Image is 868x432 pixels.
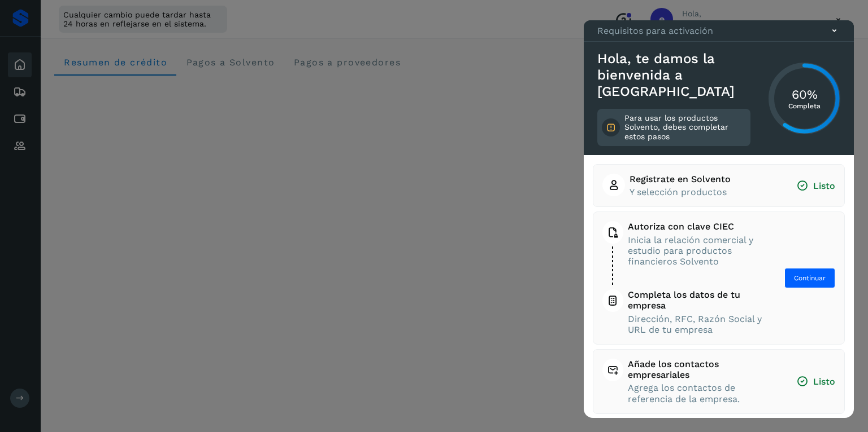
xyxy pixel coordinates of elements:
[628,289,763,311] span: Completa los datos de tu empresa
[602,221,835,335] button: Autoriza con clave CIECInicia la relación comercial y estudio para productos financieros Solvento...
[584,20,854,42] div: Requisitos para activación
[796,376,835,387] span: Listo
[628,382,775,404] span: Agrega los contactos de referencia de la empresa.
[602,174,835,197] button: Registrate en SolventoY selección productosListo
[630,174,731,184] span: Registrate en Solvento
[794,273,826,283] span: Continuar
[796,180,835,192] span: Listo
[630,187,731,197] span: Y selección productos
[628,314,763,335] span: Dirección, RFC, Razón Social y URL de tu empresa
[602,359,835,404] button: Añade los contactos empresarialesAgrega los contactos de referencia de la empresa.Listo
[624,113,746,142] p: Para usar los productos Solvento, debes completar estos pasos
[628,221,763,232] span: Autoriza con clave CIEC
[597,51,750,99] h3: Hola, te damos la bienvenida a [GEOGRAPHIC_DATA]
[784,268,835,288] button: Continuar
[788,102,821,110] p: Completa
[597,25,713,36] p: Requisitos para activación
[628,359,775,380] span: Añade los contactos empresariales
[788,87,821,102] h3: 60%
[628,235,763,267] span: Inicia la relación comercial y estudio para productos financieros Solvento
